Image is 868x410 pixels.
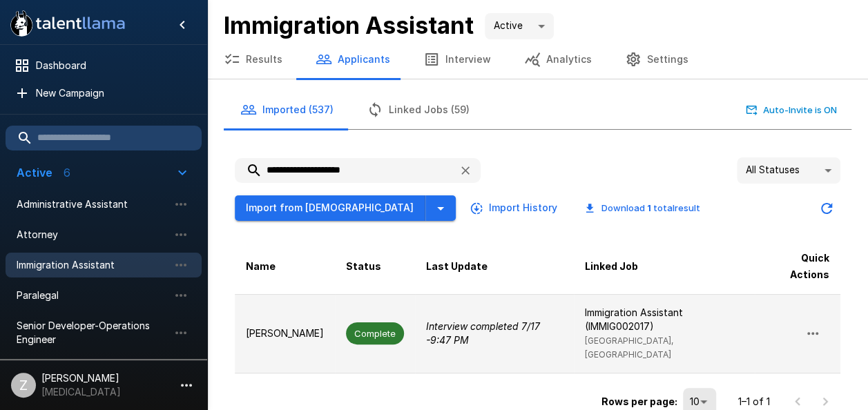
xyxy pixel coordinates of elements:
[224,11,474,39] b: Immigration Assistant
[467,195,563,221] button: Import History
[415,239,574,295] th: Last Update
[335,239,415,295] th: Status
[738,395,770,409] p: 1–1 of 1
[224,90,350,129] button: Imported (537)
[346,327,404,340] span: Complete
[743,99,840,121] button: Auto-Invite is ON
[426,320,540,346] i: Interview completed 7/17 - 9:47 PM
[235,195,425,221] button: Import from [DEMOGRAPHIC_DATA]
[647,202,651,213] b: 1
[407,40,508,79] button: Interview
[207,40,299,79] button: Results
[508,40,608,79] button: Analytics
[585,335,673,360] span: [GEOGRAPHIC_DATA], [GEOGRAPHIC_DATA]
[585,306,744,333] p: Immigration Assistant (IMMIG002017)
[601,395,677,409] p: Rows per page:
[246,326,324,340] p: [PERSON_NAME]
[350,90,486,129] button: Linked Jobs (59)
[608,40,705,79] button: Settings
[813,195,840,222] button: Updated Today - 6:19 PM
[755,239,840,295] th: Quick Actions
[485,13,554,39] div: Active
[737,157,840,184] div: All Statuses
[299,40,407,79] button: Applicants
[574,197,711,219] button: Download 1 totalresult
[235,239,335,295] th: Name
[574,239,755,295] th: Linked Job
